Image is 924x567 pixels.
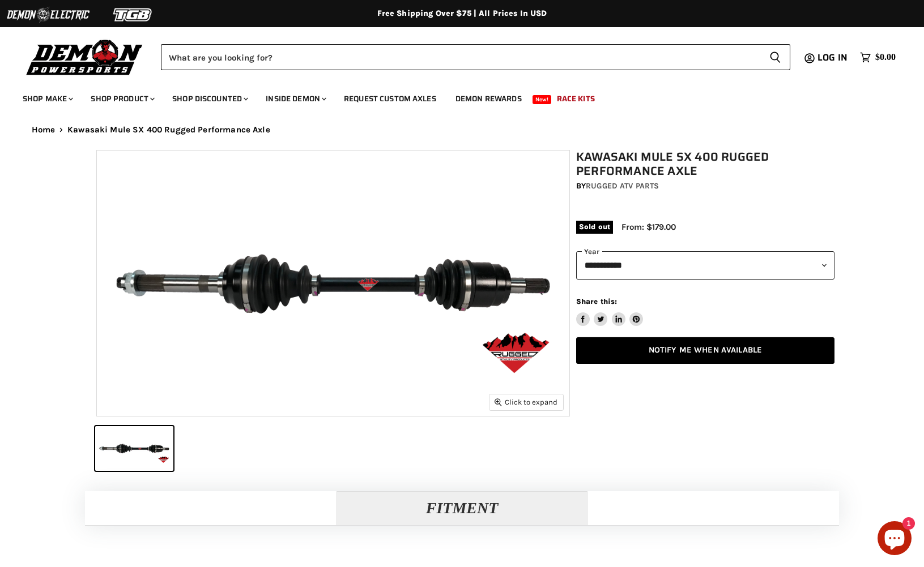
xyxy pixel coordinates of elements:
button: Click to expand [489,394,563,410]
nav: Breadcrumbs [9,125,916,135]
select: year [576,251,834,279]
ul: Main menu [14,83,893,110]
a: Request Custom Axles [335,87,445,110]
button: Fitment [337,491,588,525]
a: Shop Discounted [164,87,255,110]
a: Notify Me When Available [576,337,834,364]
span: Sold out [576,221,613,233]
inbox-online-store-chat: Shopify online store chat [874,521,915,558]
span: Share this: [576,297,617,306]
h1: Kawasaki Mule SX 400 Rugged Performance Axle [576,150,834,178]
a: Inside Demon [257,87,333,110]
a: Race Kits [548,87,603,110]
a: Shop Product [82,87,161,110]
div: by [576,180,834,192]
a: Home [32,125,56,135]
a: Shop Make [14,87,80,110]
span: Kawasaki Mule SX 400 Rugged Performance Axle [67,125,270,135]
button: Kawasaki Mule SX 400 Rugged Performance Axle thumbnail [95,426,173,471]
input: Search [161,44,760,70]
span: From: $179.00 [621,222,676,232]
span: Log in [817,50,848,65]
a: Rugged ATV Parts [586,181,659,191]
img: Demon Powersports [23,37,147,77]
span: $0.00 [875,52,896,63]
a: Log in [812,53,854,63]
img: Kawasaki Mule SX 400 Rugged Performance Axle [97,151,569,416]
aside: Share this: [576,297,644,327]
form: Product [161,44,790,70]
span: Click to expand [495,398,557,406]
img: TGB Logo 2 [91,4,176,25]
img: Demon Electric Logo 2 [6,4,91,25]
button: Search [760,44,790,70]
a: $0.00 [854,49,901,66]
div: Free Shipping Over $75 | All Prices In USD [9,8,916,19]
a: Demon Rewards [447,87,530,110]
span: New! [533,95,552,104]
